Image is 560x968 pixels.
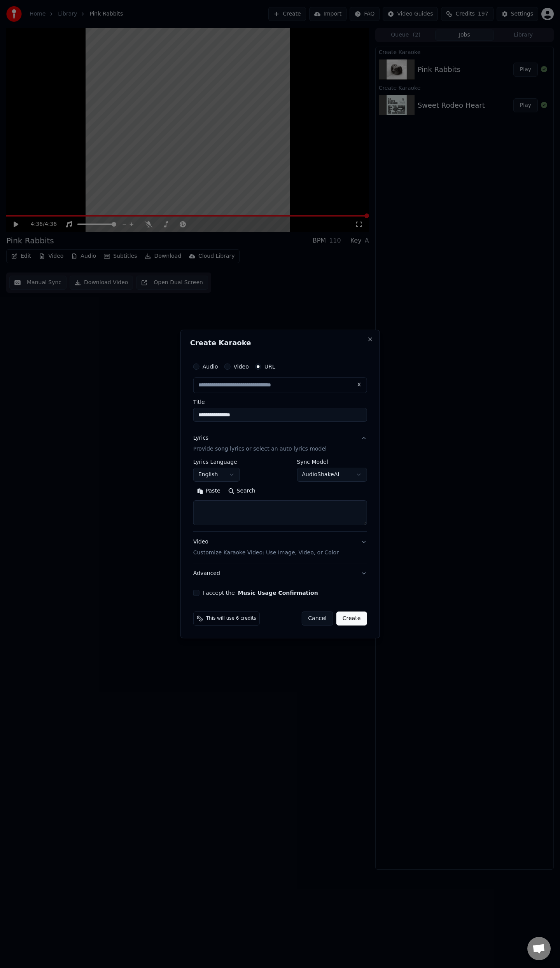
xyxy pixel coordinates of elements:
[238,590,318,596] button: I accept the
[193,459,367,531] div: LyricsProvide song lyrics or select an auto lyrics model
[193,549,339,557] p: Customize Karaoke Video: Use Image, Video, or Color
[193,538,339,557] div: Video
[234,364,249,369] label: Video
[203,364,218,369] label: Audio
[193,399,367,405] label: Title
[193,434,208,442] div: Lyrics
[193,485,224,497] button: Paste
[193,459,240,465] label: Lyrics Language
[301,612,333,626] button: Cancel
[193,428,367,459] button: LyricsProvide song lyrics or select an auto lyrics model
[190,339,370,346] h2: Create Karaoke
[297,459,367,465] label: Sync Model
[336,612,367,626] button: Create
[203,590,318,596] label: I accept the
[193,532,367,563] button: VideoCustomize Karaoke Video: Use Image, Video, or Color
[224,485,259,497] button: Search
[264,364,275,369] label: URL
[193,445,327,453] p: Provide song lyrics or select an auto lyrics model
[193,563,367,584] button: Advanced
[206,615,256,622] span: This will use 6 credits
